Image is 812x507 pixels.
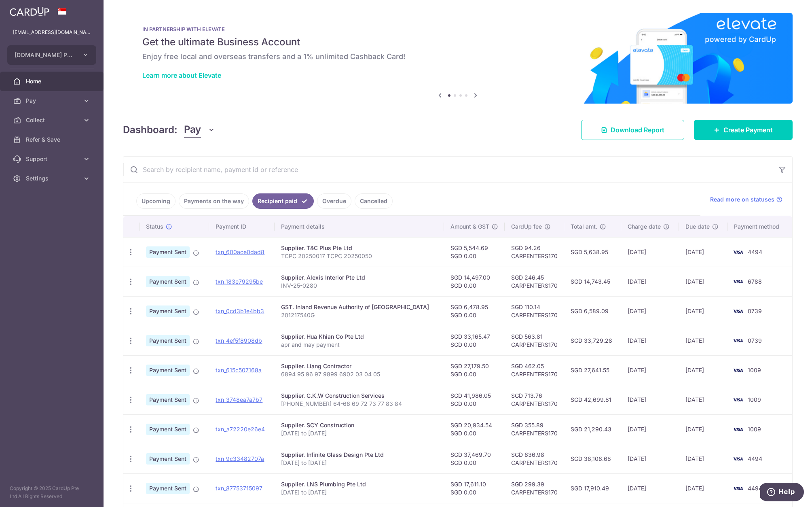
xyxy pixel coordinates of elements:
img: Renovation banner [123,13,793,104]
td: SGD 94.26 CARPENTERS170 [505,237,564,267]
img: Bank Card [730,247,746,257]
td: [DATE] [621,385,679,414]
td: SGD 17,611.10 SGD 0.00 [444,473,505,503]
td: SGD 33,165.47 SGD 0.00 [444,326,505,355]
img: Bank Card [730,484,746,493]
td: SGD 41,986.05 SGD 0.00 [444,385,505,414]
td: SGD 462.05 CARPENTERS170 [505,355,564,385]
td: SGD 38,106.68 [564,444,622,473]
td: SGD 14,743.45 [564,267,622,296]
div: GST. Inland Revenue Authority of [GEOGRAPHIC_DATA] [281,303,437,311]
span: Collect [26,116,79,124]
img: Bank Card [730,336,746,346]
td: [DATE] [679,237,727,267]
td: SGD 37,469.70 SGD 0.00 [444,444,505,473]
td: SGD 299.39 CARPENTERS170 [505,473,564,503]
p: TCPC 20250017 TCPC 20250050 [281,252,437,260]
td: [DATE] [679,296,727,326]
p: 201217540G [281,311,437,319]
span: Amount & GST [450,223,489,231]
p: INV-25-0280 [281,282,437,290]
th: Payment method [727,216,792,237]
td: [DATE] [621,473,679,503]
td: SGD 246.45 CARPENTERS170 [505,267,564,296]
span: Home [26,77,79,85]
a: Payments on the way [179,193,249,209]
a: txn_9c33482707a [216,455,264,462]
span: 4494 [748,485,762,492]
td: SGD 14,497.00 SGD 0.00 [444,267,505,296]
a: txn_87753715097 [216,485,262,492]
h6: Enjoy free local and overseas transfers and a 1% unlimited Cashback Card! [142,52,773,62]
iframe: Opens a widget where you can find more information [760,483,804,503]
td: SGD 27,179.50 SGD 0.00 [444,355,505,385]
td: [DATE] [679,385,727,414]
a: Download Report [581,120,684,140]
td: [DATE] [621,326,679,355]
span: Charge date [628,223,661,231]
div: Supplier. SCY Construction [281,421,437,429]
td: SGD 355.89 CARPENTERS170 [505,414,564,444]
a: Read more on statuses [710,195,782,204]
div: Supplier. LNS Plumbing Pte Ltd [281,480,437,488]
button: [DOMAIN_NAME] PTE. LTD. [7,45,96,65]
th: Payment details [275,216,444,237]
span: Refer & Save [26,136,79,144]
span: 1009 [748,396,761,403]
span: Payment Sent [146,305,190,317]
p: apr and may payment [281,341,437,349]
a: txn_600ace0dad8 [216,248,264,255]
div: Supplier. C.K.W Construction Services [281,392,437,400]
span: Payment Sent [146,394,190,405]
a: txn_615c507168a [216,367,262,373]
td: SGD 6,478.95 SGD 0.00 [444,296,505,326]
td: SGD 17,910.49 [564,473,622,503]
a: Create Payment [694,120,793,140]
a: txn_3748ea7a7b7 [216,396,262,403]
img: Bank Card [730,365,746,375]
span: Settings [26,174,79,182]
div: Supplier. Infinite Glass Design Pte Ltd [281,451,437,459]
span: Payment Sent [146,453,190,465]
span: Read more on statuses [710,195,774,204]
div: Supplier. Liang Contractor [281,362,437,370]
td: SGD 42,699.81 [564,385,622,414]
td: [DATE] [621,267,679,296]
td: [DATE] [621,355,679,385]
td: SGD 5,638.95 [564,237,622,267]
span: Support [26,155,79,163]
td: SGD 5,544.69 SGD 0.00 [444,237,505,267]
a: txn_4ef5f8908db [216,337,262,344]
p: 6894 95 96 97 9899 6902 03 04 05 [281,370,437,378]
td: [DATE] [621,237,679,267]
a: Recipient paid [252,193,314,209]
span: Due date [685,223,710,231]
span: Pay [184,122,201,138]
td: [DATE] [679,473,727,503]
img: Bank Card [730,454,746,464]
td: [DATE] [679,267,727,296]
a: Upcoming [136,193,176,209]
a: Learn more about Elevate [142,71,221,79]
td: [DATE] [679,355,727,385]
span: Payment Sent [146,365,190,376]
input: Search by recipient name, payment id or reference [123,157,773,182]
img: Bank Card [730,306,746,316]
p: [EMAIL_ADDRESS][DOMAIN_NAME] [13,28,91,36]
div: Supplier. Alexis Interior Pte Ltd [281,274,437,282]
span: CardUp fee [511,223,542,231]
span: Payment Sent [146,276,190,287]
a: txn_a72220e26e4 [216,426,265,433]
td: SGD 20,934.54 SGD 0.00 [444,414,505,444]
p: IN PARTNERSHIP WITH ELEVATE [142,26,773,32]
span: 0739 [748,308,762,314]
span: Payment Sent [146,335,190,346]
img: Bank Card [730,277,746,286]
td: SGD 636.98 CARPENTERS170 [505,444,564,473]
td: [DATE] [679,444,727,473]
img: Bank Card [730,424,746,434]
span: Payment Sent [146,246,190,258]
span: 1009 [748,426,761,433]
td: SGD 110.14 CARPENTERS170 [505,296,564,326]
